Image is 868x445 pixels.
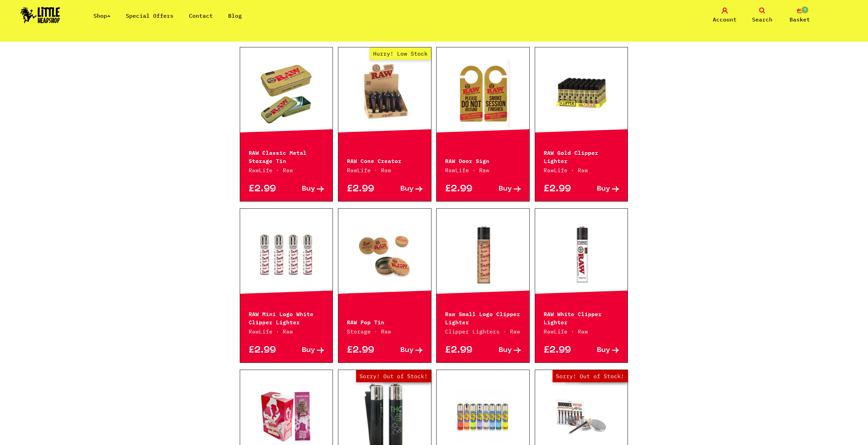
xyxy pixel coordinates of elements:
[445,166,521,174] p: RawLife · Raw
[499,347,512,354] span: Buy
[347,186,385,193] p: £2.99
[713,15,737,24] span: Account
[544,347,582,354] p: £2.99
[249,347,286,354] p: £2.99
[249,309,324,326] p: RAW Mini Logo White Clipper Lighter
[483,347,521,354] a: Buy
[126,12,174,19] a: Special Offers
[499,186,512,193] span: Buy
[597,186,610,193] span: Buy
[445,186,483,193] p: £2.99
[544,309,619,326] p: RAW White Clipper Lighter
[302,347,315,354] span: Buy
[400,347,414,354] span: Buy
[249,148,324,164] p: RAW Classic Metal Storage Tin
[544,327,619,336] p: RawLife · Raw
[249,186,286,193] p: £2.99
[347,317,423,326] p: RAW Pop Tin
[445,309,521,326] p: Raw Small Logo Clipper Lighter
[249,166,324,174] p: RawLife · Raw
[544,148,619,164] p: RAW Gold Clipper Lighter
[544,166,619,174] p: RawLife · Raw
[544,186,582,193] p: £2.99
[370,47,431,60] span: Hurry! Low Stock
[790,15,810,24] span: Basket
[745,8,779,24] a: Search
[286,186,324,193] a: Buy
[445,327,521,336] p: Clipper Lighters · Raw
[286,347,324,354] a: Buy
[801,6,809,14] span: 7
[189,12,213,19] a: Contact
[385,347,423,354] a: Buy
[553,370,628,382] span: Sorry! Out of Stock!
[597,347,610,354] span: Buy
[582,186,619,193] a: Buy
[483,186,521,193] a: Buy
[347,327,423,336] p: Storage · Raw
[356,370,431,382] span: Sorry! Out of Stock!
[445,347,483,354] p: £2.99
[228,12,242,19] a: Blog
[445,156,521,164] p: RAW Door Sign
[347,166,423,174] p: RawLife · Raw
[20,7,60,23] img: Little Head Shop Logo
[347,347,385,354] p: £2.99
[582,347,619,354] a: Buy
[752,15,773,24] span: Search
[249,327,324,336] p: RawLife · Raw
[302,186,315,193] span: Buy
[385,186,423,193] a: Buy
[347,156,423,164] p: RAW Cone Creator
[783,8,817,24] a: 7 Basket
[400,186,414,193] span: Buy
[93,12,111,19] a: Shop
[338,59,431,128] a: Hurry! Low Stock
